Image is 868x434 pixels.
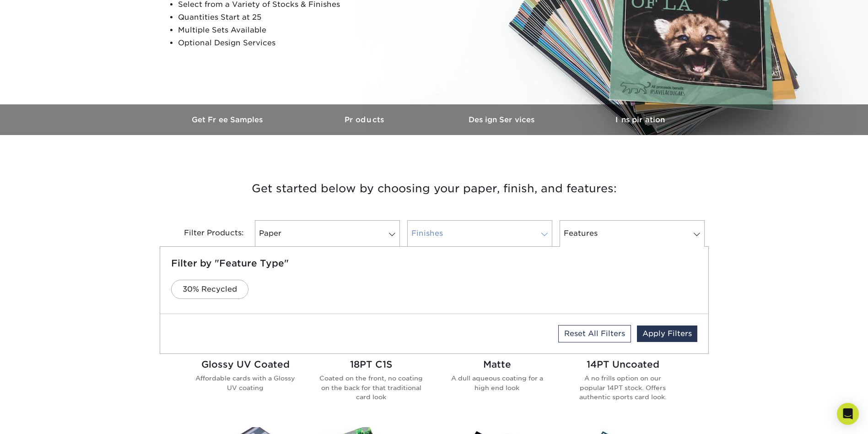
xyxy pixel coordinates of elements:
div: Open Intercom Messenger [837,403,859,425]
h5: Filter by "Feature Type" [171,258,697,269]
p: Affordable cards with a Glossy UV coating [194,374,297,392]
h3: Design Services [434,115,571,124]
a: Reset All Filters [558,325,631,342]
h2: 14PT Uncoated [571,359,675,370]
a: Paper [255,220,400,247]
li: Quantities Start at 25 [178,11,399,24]
p: A dull aqueous coating for a high end look [445,374,549,392]
a: Inspiration [571,104,709,135]
iframe: Google Customer Reviews [2,406,78,431]
a: Products [297,104,434,135]
a: 30% Recycled [171,280,248,299]
h3: Inspiration [571,115,709,124]
h3: Products [297,115,434,124]
li: Optional Design Services [178,37,399,49]
a: Apply Filters [637,325,697,342]
h3: Get started below by choosing your paper, finish, and features: [167,168,702,209]
p: Coated on the front, no coating on the back for that traditional card look [319,374,423,401]
div: Filter Products: [160,220,251,247]
h2: 18PT C1S [319,359,423,370]
h2: Matte [445,359,549,370]
li: Multiple Sets Available [178,24,399,37]
h2: Glossy UV Coated [194,359,297,370]
a: Features [560,220,705,247]
a: Design Services [434,104,571,135]
a: Get Free Samples [160,104,297,135]
p: A no frills option on our popular 14PT stock. Offers authentic sports card look. [571,374,675,401]
h3: Get Free Samples [160,115,297,124]
a: Finishes [407,220,552,247]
